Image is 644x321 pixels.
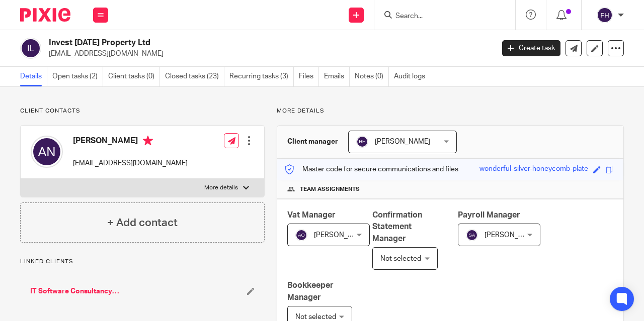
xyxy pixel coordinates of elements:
img: svg%3E [356,136,368,148]
span: Payroll Manager [458,211,520,219]
input: Search [394,12,485,21]
a: Closed tasks (23) [165,67,224,86]
a: Files [299,67,319,86]
span: Not selected [380,255,421,262]
img: svg%3E [20,38,41,59]
span: Bookkeeper Manager [287,281,334,301]
p: Master code for secure communications and files [285,164,458,174]
a: Emails [324,67,350,86]
h4: [PERSON_NAME] [73,136,188,148]
h4: + Add contact [107,215,178,231]
img: svg%3E [295,229,307,241]
a: Recurring tasks (3) [229,67,294,86]
img: svg%3E [466,229,478,241]
a: Create task [502,40,560,56]
span: [PERSON_NAME] [485,232,540,239]
span: [PERSON_NAME] [375,138,430,145]
p: Client contacts [20,107,265,115]
span: Vat Manager [287,211,336,219]
img: Pixie [20,8,70,22]
i: Primary [143,136,153,146]
a: IT Software Consultancy Services Limited [30,286,120,296]
h3: Client manager [287,137,338,147]
span: [PERSON_NAME] [314,232,369,239]
p: [EMAIL_ADDRESS][DOMAIN_NAME] [73,158,188,168]
div: wonderful-silver-honeycomb-plate [479,164,588,175]
h2: Invest [DATE] Property Ltd [49,38,399,48]
p: [EMAIL_ADDRESS][DOMAIN_NAME] [49,49,487,59]
a: Open tasks (2) [52,67,103,86]
a: Notes (0) [355,67,389,86]
p: Linked clients [20,258,265,266]
span: Not selected [295,313,336,320]
p: More details [277,107,624,115]
span: Team assignments [300,185,360,193]
img: svg%3E [31,136,63,168]
a: Audit logs [394,67,430,86]
img: svg%3E [597,7,613,23]
a: Client tasks (0) [108,67,160,86]
span: Confirmation Statement Manager [372,211,422,243]
p: More details [204,184,238,192]
a: Details [20,67,47,86]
